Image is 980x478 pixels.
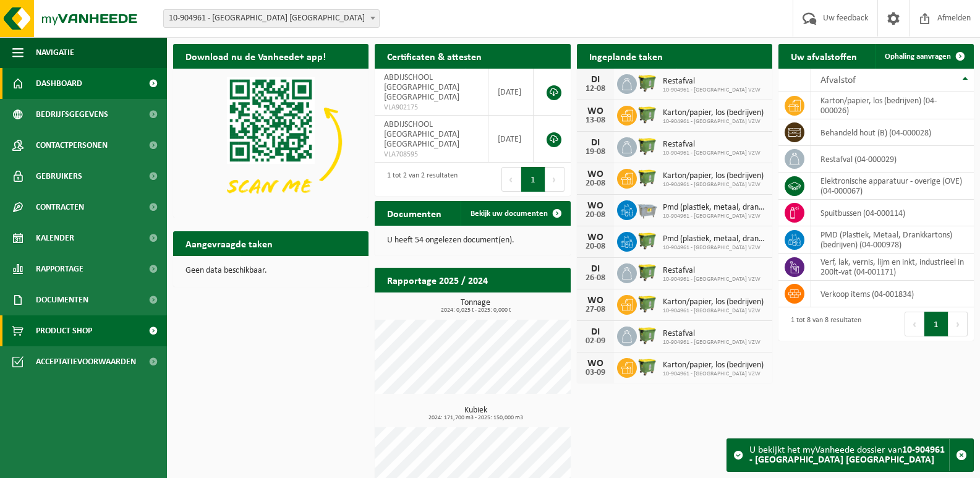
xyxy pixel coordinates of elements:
[637,167,658,188] img: WB-1100-HPE-GN-50
[384,120,459,149] span: ABDIJSCHOOL [GEOGRAPHIC_DATA] [GEOGRAPHIC_DATA]
[663,307,764,315] span: 10-904961 - [GEOGRAPHIC_DATA] VZW
[387,236,558,245] p: U heeft 54 ongelezen document(en).
[663,87,761,94] span: 10-904961 - [GEOGRAPHIC_DATA] VZW
[637,104,658,125] img: WB-1100-HPE-GN-50
[663,266,761,276] span: Restafval
[663,150,761,157] span: 10-904961 - [GEOGRAPHIC_DATA] VZW
[749,445,945,465] strong: 10-904961 - [GEOGRAPHIC_DATA] [GEOGRAPHIC_DATA]
[461,201,569,226] a: Bekijk uw documenten
[381,299,570,314] h3: Tonnage
[36,223,74,254] span: Kalender
[36,130,108,161] span: Contactpersonen
[583,274,608,283] div: 26-08
[36,192,84,223] span: Contracten
[384,150,479,160] span: VLA708595
[811,92,974,119] td: karton/papier, los (bedrijven) (04-000026)
[381,307,570,314] span: 2024: 0,025 t - 2025: 0,000 t
[637,198,658,220] img: WB-2500-GAL-GY-01
[583,85,608,93] div: 12-08
[811,226,974,254] td: PMD (Plastiek, Metaal, Drankkartons) (bedrijven) (04-000978)
[583,211,608,220] div: 20-08
[583,106,608,116] div: WO
[663,203,766,213] span: Pmd (plastiek, metaal, drankkartons) (bedrijven)
[885,53,951,61] span: Ophaling aanvragen
[637,356,658,377] img: WB-1100-HPE-GN-50
[36,284,88,315] span: Documenten
[583,264,608,274] div: DI
[36,99,108,130] span: Bedrijfsgegevens
[583,242,608,251] div: 20-08
[521,167,545,192] button: 1
[948,312,968,336] button: Next
[905,312,924,336] button: Previous
[663,339,761,346] span: 10-904961 - [GEOGRAPHIC_DATA] VZW
[375,44,494,68] h2: Certificaten & attesten
[663,361,764,370] span: Karton/papier, los (bedrijven)
[663,329,761,339] span: Restafval
[36,37,74,68] span: Navigatie
[637,72,658,93] img: WB-1100-HPE-GN-50
[663,234,766,244] span: Pmd (plastiek, metaal, drankkartons) (bedrijven)
[479,292,569,317] a: Bekijk rapportage
[583,179,608,188] div: 20-08
[637,293,658,314] img: WB-1100-HPE-GN-50
[381,166,458,193] div: 1 tot 2 van 2 resultaten
[811,146,974,173] td: restafval (04-000029)
[811,119,974,146] td: behandeld hout (B) (04-000028)
[663,108,764,118] span: Karton/papier, los (bedrijven)
[663,370,764,378] span: 10-904961 - [GEOGRAPHIC_DATA] VZW
[173,44,338,68] h2: Download nu de Vanheede+ app!
[375,201,454,225] h2: Documenten
[384,103,479,113] span: VLA902175
[164,10,379,27] span: 10-904961 - ABDIJSCHOOL VAN ZEVENKERKEN VZW - SINT-ANDRIES
[577,44,675,68] h2: Ingeplande taken
[583,169,608,179] div: WO
[583,116,608,125] div: 13-08
[471,210,548,218] span: Bekijk uw documenten
[583,337,608,346] div: 02-09
[583,233,608,242] div: WO
[663,77,761,87] span: Restafval
[583,327,608,337] div: DI
[811,281,974,307] td: verkoop items (04-001834)
[163,9,380,28] span: 10-904961 - ABDIJSCHOOL VAN ZEVENKERKEN VZW - SINT-ANDRIES
[663,118,764,126] span: 10-904961 - [GEOGRAPHIC_DATA] VZW
[501,167,521,192] button: Previous
[36,254,83,284] span: Rapportage
[663,181,764,189] span: 10-904961 - [GEOGRAPHIC_DATA] VZW
[749,439,949,471] div: U bekijkt het myVanheede dossier van
[583,201,608,211] div: WO
[637,135,658,156] img: WB-1100-HPE-GN-50
[36,161,82,192] span: Gebruikers
[583,138,608,148] div: DI
[663,171,764,181] span: Karton/papier, los (bedrijven)
[488,69,534,116] td: [DATE]
[583,369,608,377] div: 03-09
[185,267,356,275] p: Geen data beschikbaar.
[875,44,973,69] a: Ophaling aanvragen
[637,262,658,283] img: WB-1100-HPE-GN-50
[375,268,500,292] h2: Rapportage 2025 / 2024
[663,213,766,220] span: 10-904961 - [GEOGRAPHIC_DATA] VZW
[36,346,136,377] span: Acceptatievoorwaarden
[583,75,608,85] div: DI
[924,312,948,336] button: 1
[820,75,856,85] span: Afvalstof
[811,173,974,200] td: elektronische apparatuur - overige (OVE) (04-000067)
[663,244,766,252] span: 10-904961 - [GEOGRAPHIC_DATA] VZW
[663,297,764,307] span: Karton/papier, los (bedrijven)
[637,325,658,346] img: WB-1100-HPE-GN-50
[381,406,570,421] h3: Kubiek
[583,305,608,314] div: 27-08
[173,69,369,215] img: Download de VHEPlus App
[583,359,608,369] div: WO
[545,167,565,192] button: Next
[663,140,761,150] span: Restafval
[583,296,608,305] div: WO
[778,44,869,68] h2: Uw afvalstoffen
[488,116,534,163] td: [DATE]
[381,415,570,421] span: 2024: 171,700 m3 - 2025: 150,000 m3
[583,148,608,156] div: 19-08
[384,73,459,102] span: ABDIJSCHOOL [GEOGRAPHIC_DATA] [GEOGRAPHIC_DATA]
[36,315,92,346] span: Product Shop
